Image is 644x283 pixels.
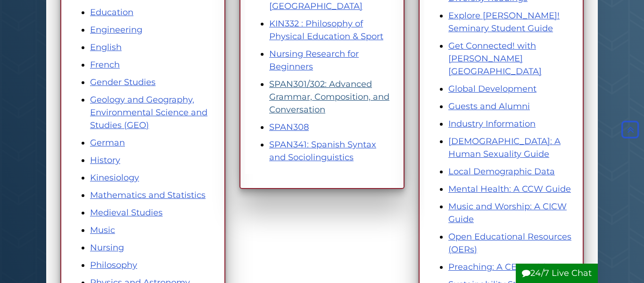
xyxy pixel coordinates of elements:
a: Kinesiology [90,172,139,183]
a: Mathematics and Statistics [90,190,206,200]
a: Education [90,7,133,17]
a: Music [90,225,115,235]
a: Back to Top [619,124,642,135]
a: Mental Health: A CCW Guide [448,184,571,194]
a: History [90,155,120,165]
a: Local Demographic Data [448,166,555,177]
a: French [90,60,120,70]
a: Get Connected! with [PERSON_NAME][GEOGRAPHIC_DATA] [448,41,542,77]
a: SPAN341: Spanish Syntax and Sociolinguistics [269,139,376,163]
button: 24/7 Live Chat [516,264,598,283]
a: Music and Worship: A CICW Guide [448,201,567,224]
a: [DEMOGRAPHIC_DATA]: A Human Sexuality Guide [448,136,561,159]
a: Engineering [90,25,142,35]
a: Preaching: A CEP Guide [448,262,551,272]
a: Nursing Research for Beginners [269,49,359,72]
a: Industry Information [448,119,536,129]
a: Geology and Geography, Environmental Science and Studies (GEO) [90,94,207,130]
a: KIN332 : Philosophy of Physical Education & Sport [269,18,383,42]
a: Medieval Studies [90,207,163,218]
a: Philosophy [90,260,137,270]
a: Open Educational Resources (OERs) [448,232,571,255]
a: English [90,42,122,52]
a: Guests and Alumni [448,101,530,111]
a: German [90,137,125,148]
a: Nursing [90,242,124,253]
a: SPAN308 [269,122,309,132]
a: Explore [PERSON_NAME]! Seminary Student Guide [448,10,560,34]
a: Gender Studies [90,77,156,87]
a: Global Development [448,84,537,94]
a: SPAN301/302: Advanced Grammar, Composition, and Conversation [269,79,389,115]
